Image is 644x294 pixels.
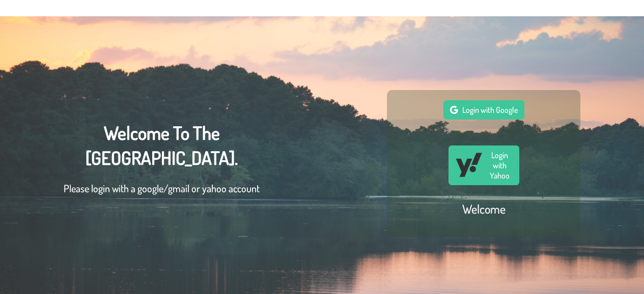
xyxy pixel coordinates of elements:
p: Please login with a google/gmail or yahoo account [64,181,260,196]
button: Login with Yahoo [449,145,519,185]
span: Login with Yahoo [487,150,513,181]
span: Login with Google [462,105,518,115]
h2: Welcome [462,201,506,217]
div: Welcome To The [GEOGRAPHIC_DATA]. [64,121,260,206]
button: Login with Google [443,100,524,120]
